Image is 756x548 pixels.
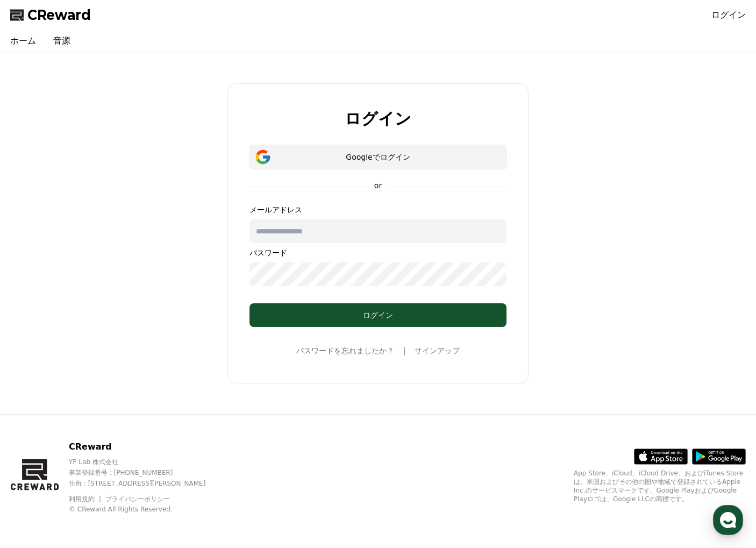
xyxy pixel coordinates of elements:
[2,30,45,52] a: ホーム
[249,303,507,327] button: ログイン
[249,204,507,215] p: メールアドレス
[249,247,507,258] p: パスワード
[403,344,405,357] span: |
[71,341,139,368] a: Messages
[271,310,485,321] div: ログイン
[139,341,206,368] a: Settings
[711,9,746,22] a: ログイン
[296,345,394,356] a: パスワードを忘れましたか？
[69,440,224,453] p: CReward
[105,495,170,503] a: プライバシーポリシー
[45,30,79,52] a: 音源
[69,458,224,466] p: YP Lab 株式会社
[249,145,507,169] button: Googleでログイン
[27,6,91,24] span: CReward
[69,495,103,503] a: 利用規約
[10,6,91,24] a: CReward
[368,180,388,191] p: or
[27,357,46,366] span: Home
[265,152,491,162] div: Googleでログイン
[69,468,224,477] p: 事業登録番号 : [PHONE_NUMBER]
[89,358,121,366] span: Messages
[345,110,411,127] h2: ログイン
[69,505,224,514] p: © CReward All Rights Reserved.
[415,345,460,356] a: サインアップ
[69,479,224,488] p: 住所 : [STREET_ADDRESS][PERSON_NAME]
[574,469,746,503] p: App Store、iCloud、iCloud Drive、およびiTunes Storeは、米国およびその他の国や地域で登録されているApple Inc.のサービスマークです。Google P...
[3,341,71,368] a: Home
[159,357,186,366] span: Settings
